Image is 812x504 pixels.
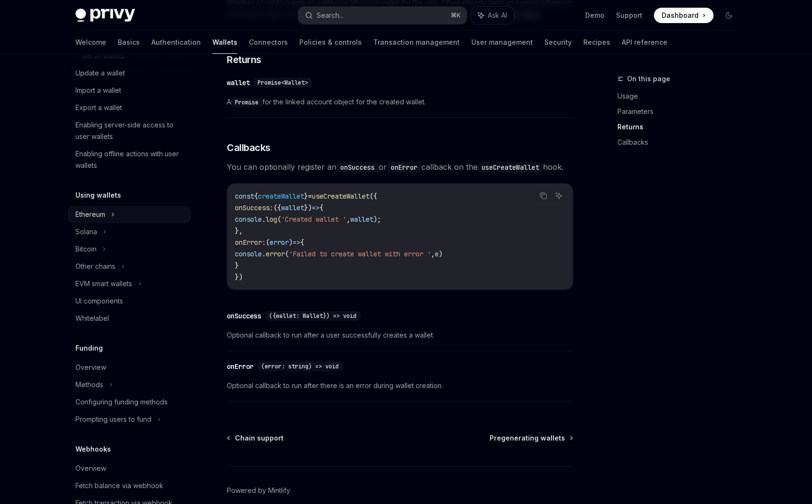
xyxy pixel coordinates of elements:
div: onSuccess [227,311,261,321]
div: onError [227,362,254,371]
a: Returns [617,119,744,135]
a: Pregenerating wallets [490,433,572,443]
span: Callbacks [227,141,271,154]
span: onSuccess [235,203,270,212]
span: ) [439,250,443,258]
div: Enabling server-side access to user wallets [75,119,185,142]
span: Returns [227,53,261,66]
a: Import a wallet [68,82,191,99]
span: Ask AI [488,11,507,20]
span: ( [277,215,281,224]
a: Authentication [151,31,201,54]
a: Recipes [583,31,610,54]
span: error [266,250,285,258]
span: 'Failed to create wallet with error ' [289,250,431,258]
a: Wallets [212,31,237,54]
span: { [254,192,258,201]
a: Update a wallet [68,64,191,82]
span: = [308,192,312,201]
span: : [270,203,273,212]
span: } [304,192,308,201]
button: Copy the contents from the code block [537,189,550,202]
span: } [235,261,239,270]
a: Basics [118,31,140,54]
div: EVM smart wallets [75,278,132,290]
code: onError [387,162,421,173]
span: On this page [627,73,670,85]
span: Optional callback to run after there is an error during wallet creation. [227,380,573,391]
span: onError [235,238,262,247]
span: ( [285,250,289,258]
a: User management [471,31,533,54]
div: Bitcoin [75,243,97,255]
span: Chain support [235,433,283,443]
a: Parameters [617,104,744,119]
span: : [262,238,266,247]
h5: Funding [75,342,103,354]
span: useCreateWallet [312,192,369,201]
a: Transaction management [373,31,460,54]
div: UI components [75,295,123,307]
div: Enabling offline actions with user wallets [75,148,185,171]
code: useCreateWallet [478,162,543,173]
span: }, [235,227,243,235]
span: { [300,238,304,247]
span: 'Created wallet ' [281,215,346,224]
h5: Using wallets [75,189,121,201]
a: Export a wallet [68,99,191,116]
span: Optional callback to run after a user successfully creates a wallet. [227,329,573,341]
a: Policies & controls [299,31,362,54]
div: Configuring funding methods [75,396,168,408]
code: Promise [231,98,262,107]
span: ); [373,215,381,224]
a: Chain support [228,433,283,443]
div: Import a wallet [75,85,121,96]
span: (error: string) => void [261,363,339,370]
a: Enabling server-side access to user wallets [68,116,191,145]
span: createWallet [258,192,304,201]
span: const [235,192,254,201]
div: Methods [75,379,103,391]
a: Usage [617,88,744,104]
button: Toggle dark mode [721,8,737,23]
span: log [266,215,277,224]
div: Ethereum [75,209,105,220]
a: Enabling offline actions with user wallets [68,145,191,174]
span: console [235,250,262,258]
a: Configuring funding methods [68,393,191,411]
a: UI components [68,292,191,310]
span: ) [289,238,293,247]
span: ({ [369,192,377,201]
a: Callbacks [617,135,744,150]
span: Pregenerating wallets [490,433,565,443]
a: Whitelabel [68,310,191,327]
a: Dashboard [654,8,714,23]
div: Export a wallet [75,102,122,113]
span: ⌘ K [451,12,461,19]
div: wallet [227,78,250,88]
span: => [293,238,300,247]
img: dark logo [75,9,135,22]
span: , [346,215,350,224]
a: Fetch balance via webhook [68,477,191,494]
div: Solana [75,226,97,238]
a: Demo [585,11,604,20]
span: ( [266,238,270,247]
span: }) [235,273,243,281]
a: Connectors [249,31,288,54]
div: Whitelabel [75,313,109,324]
span: Dashboard [662,11,699,20]
code: onSuccess [336,162,379,173]
a: Support [616,11,642,20]
div: Search... [317,10,344,21]
span: e [435,250,439,258]
span: You can optionally register an or callback on the hook. [227,160,573,174]
div: Overview [75,362,106,373]
span: }) [304,203,312,212]
span: . [262,215,266,224]
span: Promise<Wallet> [258,79,308,87]
div: Overview [75,463,106,474]
h5: Webhooks [75,443,111,455]
span: wallet [350,215,373,224]
span: { [320,203,323,212]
